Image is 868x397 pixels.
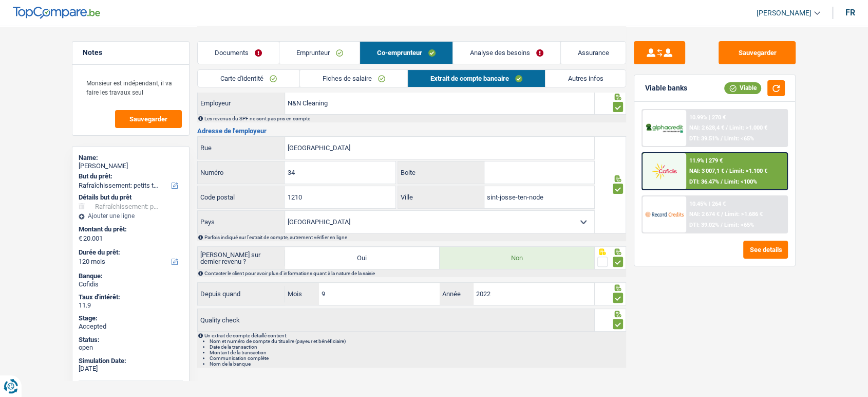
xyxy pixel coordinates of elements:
[13,7,100,19] img: TopCompare Logo
[210,361,625,367] li: Nom de la banque
[79,162,183,170] div: [PERSON_NAME]
[300,70,408,87] a: Fiches de salaire
[79,293,183,301] div: Taux d'intérêt:
[198,92,285,114] label: Employeur
[79,301,183,310] div: 11.9
[645,122,683,134] img: AlphaCredit
[724,135,754,142] span: Limit: <65%
[689,222,719,228] span: DTI: 39.02%
[689,157,723,164] div: 11.9% | 279 €
[204,116,625,121] div: Les revenus du SPF ne sont pas pris en compte
[79,225,181,233] label: Montant du prêt:
[79,365,183,373] div: [DATE]
[689,211,720,218] span: NAI: 2 674 €
[198,250,285,266] label: [PERSON_NAME] sur dernier revenu ?
[79,344,183,352] div: open
[645,161,683,181] img: Cofidis
[743,241,788,259] button: See details
[204,270,625,276] div: Contacter le client pour avoir plus d'informations quant à la nature de la saisie
[398,161,484,184] label: Boite
[845,8,855,17] div: fr
[689,168,724,174] span: NAI: 3 007,1 €
[198,186,285,208] label: Code postal
[79,272,183,280] div: Banque:
[545,70,626,87] a: Autres infos
[115,110,182,128] button: Sauvegarder
[440,247,594,269] label: Non
[561,42,626,64] a: Assurance
[79,357,183,365] div: Simulation Date:
[689,178,719,185] span: DTI: 36.47%
[689,201,726,207] div: 10.45% | 264 €
[440,283,474,305] label: Année
[198,286,285,302] label: Depuis quand
[79,172,181,181] label: But du prêt:
[319,283,440,305] input: MM
[689,135,719,142] span: DTI: 39.51%
[79,234,82,243] span: €
[210,344,625,350] li: Date de la transaction
[210,338,625,344] li: Nom et numéro de compte du titualire (payeur et bénéficiaire)
[79,193,183,202] div: Détails but du prêt
[197,128,626,134] h3: Adresse de l'employeur
[726,124,728,131] span: /
[729,168,767,174] span: Limit: >1.100 €
[398,186,484,208] label: Ville
[79,212,183,220] div: Ajouter une ligne
[729,124,767,131] span: Limit: >1.000 €
[719,41,796,64] button: Sauvegarder
[204,333,625,367] div: Un extrait de compte détaillé contient:
[645,84,687,93] div: Viable banks
[198,42,279,64] a: Documents
[689,124,724,131] span: NAI: 2 628,4 €
[408,70,545,87] a: Extrait de compte bancaire
[210,355,625,361] li: Communication complète
[198,161,285,184] label: Numéro
[79,314,183,322] div: Stage:
[197,309,595,332] label: Quality check
[726,168,728,174] span: /
[360,42,452,64] a: Co-emprunteur
[204,234,625,240] div: Parfois indiqué sur l'extrait de compte, autrement vérifier en ligne
[79,280,183,288] div: Cofidis
[724,222,754,228] span: Limit: <65%
[198,70,299,87] a: Carte d'identité
[645,205,683,224] img: Record Credits
[198,211,285,233] label: Pays
[721,178,723,185] span: /
[79,154,183,162] div: Name:
[79,336,183,344] div: Status:
[210,350,625,355] li: Montant de la transaction
[285,283,319,305] label: Mois
[757,9,812,17] span: [PERSON_NAME]
[83,48,179,57] h5: Notes
[689,114,726,121] div: 10.99% | 270 €
[721,135,723,142] span: /
[453,42,560,64] a: Analyse des besoins
[129,116,167,122] span: Sauvegarder
[474,283,594,305] input: AAAA
[721,211,723,218] span: /
[724,82,761,94] div: Viable
[79,248,181,257] label: Durée du prêt:
[198,137,285,159] label: Rue
[725,211,763,218] span: Limit: >1.686 €
[279,42,360,64] a: Emprunteur
[285,247,440,269] label: Oui
[724,178,757,185] span: Limit: <100%
[79,322,183,331] div: Accepted
[748,5,820,22] a: [PERSON_NAME]
[721,222,723,228] span: /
